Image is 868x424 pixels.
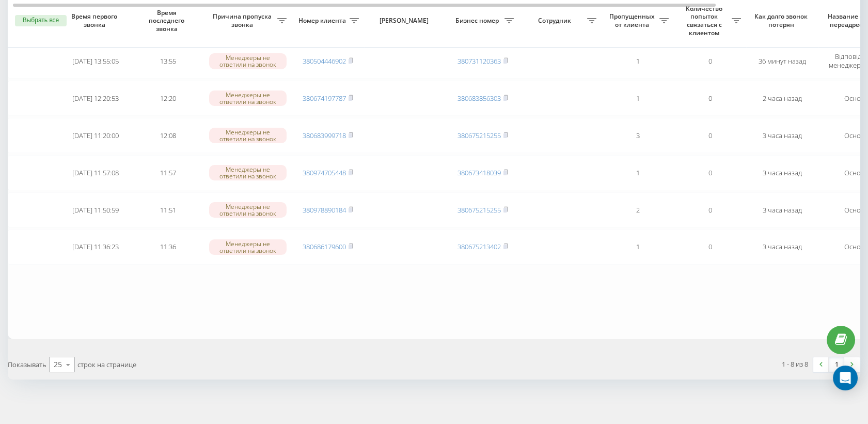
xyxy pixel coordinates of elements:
span: Сотрудник [524,17,587,25]
div: 1 - 8 из 8 [782,359,808,369]
td: 0 [674,230,746,265]
div: Менеджеры не ответили на звонок [209,128,287,143]
td: [DATE] 11:36:23 [59,230,132,265]
td: 3 часа назад [746,118,818,153]
div: Менеджеры не ответили на звонок [209,90,287,106]
span: Время последнего звонка [140,9,196,33]
td: 36 минут назад [746,43,818,79]
span: Пропущенных от клиента [607,12,659,28]
span: Показывать [8,360,46,369]
td: 12:08 [132,118,204,153]
td: 12:20 [132,81,204,116]
span: Время первого звонка [68,12,123,28]
td: [DATE] 11:57:08 [59,155,132,190]
td: 3 часа назад [746,192,818,228]
span: Номер клиента [297,17,350,25]
div: Менеджеры не ответили на звонок [209,53,287,69]
span: Причина пропуска звонка [209,12,277,28]
td: [DATE] 11:20:00 [59,118,132,153]
span: [PERSON_NAME] [373,17,438,25]
div: Менеджеры не ответили на звонок [209,165,287,180]
a: 380731120363 [457,56,501,66]
span: Количество попыток связаться с клиентом [679,5,732,37]
span: Как долго звонок потерян [754,12,810,28]
td: 11:36 [132,230,204,265]
td: 11:57 [132,155,204,190]
td: 13:55 [132,43,204,79]
a: 380683856303 [457,94,501,103]
td: 0 [674,192,746,228]
td: 11:51 [132,192,204,228]
td: [DATE] 13:55:05 [59,43,132,79]
td: 0 [674,81,746,116]
td: 3 часа назад [746,230,818,265]
a: 380675215255 [457,131,501,140]
td: 1 [602,230,674,265]
td: 1 [602,155,674,190]
div: Менеджеры не ответили на звонок [209,239,287,255]
td: 1 [602,81,674,116]
div: Менеджеры не ответили на звонок [209,202,287,218]
a: 380675213402 [457,242,501,251]
a: 1 [829,357,844,372]
td: 0 [674,155,746,190]
td: 0 [674,118,746,153]
a: 380978890184 [303,205,346,215]
td: 1 [602,43,674,79]
a: 380674197787 [303,94,346,103]
a: 380683999718 [303,131,346,140]
div: Відкрийте Intercom Messenger [833,366,858,390]
a: 380504446902 [303,56,346,66]
td: [DATE] 12:20:53 [59,81,132,116]
td: [DATE] 11:50:59 [59,192,132,228]
div: 25 [54,359,62,370]
span: строк на странице [77,360,136,369]
a: 380675215255 [457,205,501,215]
a: 380686179600 [303,242,346,251]
button: Выбрать все [15,15,67,26]
td: 2 часа назад [746,81,818,116]
td: 0 [674,43,746,79]
span: Бизнес номер [452,17,504,25]
td: 3 [602,118,674,153]
td: 2 [602,192,674,228]
a: 380974705448 [303,168,346,177]
a: 380673418039 [457,168,501,177]
td: 3 часа назад [746,155,818,190]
